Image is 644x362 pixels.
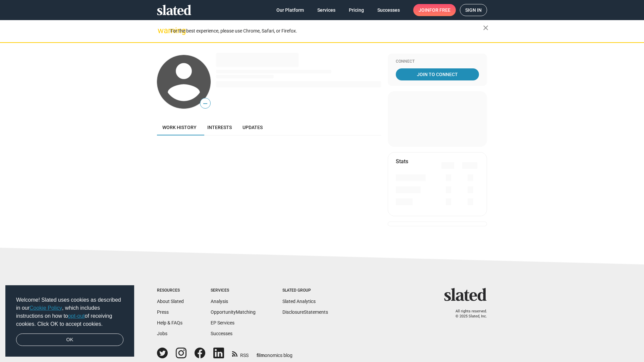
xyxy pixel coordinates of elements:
[482,24,490,32] mat-icon: close
[237,119,268,135] a: Updates
[16,296,123,328] span: Welcome! Slated uses cookies as described in our , which includes instructions on how to of recei...
[448,309,487,319] p: All rights reserved. © 2025 Slated, Inc.
[312,4,341,16] a: Services
[396,158,408,165] mat-card-title: Stats
[30,305,62,311] a: Cookie Policy
[419,4,450,16] span: Join
[396,68,479,80] a: Join To Connect
[397,68,478,80] span: Join To Connect
[162,125,197,130] span: Work history
[211,320,234,325] a: EP Services
[377,4,400,16] span: Successes
[243,125,263,130] span: Updates
[157,309,169,315] a: Press
[396,59,479,64] div: Connect
[211,331,232,336] a: Successes
[211,288,256,293] div: Services
[276,4,304,16] span: Our Platform
[343,4,369,16] a: Pricing
[5,285,134,357] div: cookieconsent
[271,4,309,16] a: Our Platform
[349,4,364,16] span: Pricing
[372,4,405,16] a: Successes
[413,4,456,16] a: Joinfor free
[16,334,123,346] a: dismiss cookie message
[158,26,166,35] mat-icon: warning
[429,4,450,16] span: for free
[257,347,292,359] a: filmonomics blog
[232,348,249,359] a: RSS
[282,288,328,293] div: Slated Group
[157,320,182,325] a: Help & FAQs
[170,26,483,36] div: For the best experience, please use Chrome, Safari, or Firefox.
[211,309,256,315] a: OpportunityMatching
[317,4,335,16] span: Services
[207,125,232,130] span: Interests
[211,299,228,304] a: Analysis
[68,313,85,319] a: opt-out
[157,288,184,293] div: Resources
[157,299,184,304] a: About Slated
[282,299,316,304] a: Slated Analytics
[157,331,167,336] a: Jobs
[257,353,265,358] span: film
[202,119,237,135] a: Interests
[282,309,328,315] a: DisclosureStatements
[157,119,202,135] a: Work history
[200,99,210,108] span: —
[460,4,487,16] a: Sign in
[465,4,482,16] span: Sign in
